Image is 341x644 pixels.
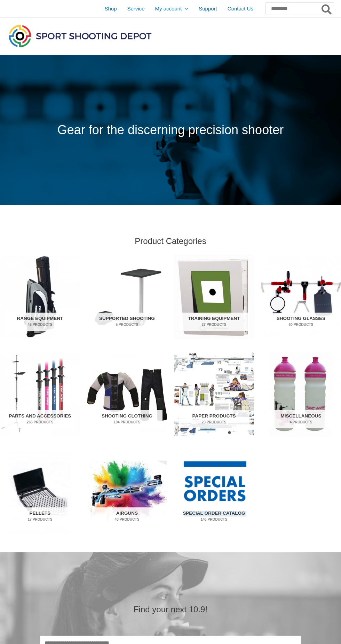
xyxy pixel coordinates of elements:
h2: Shooting Clothing [92,410,162,428]
h2: Airguns [92,507,162,526]
mark: 104 Products [92,420,162,425]
p: Gear for the discerning precision shooter [21,118,320,142]
a: Visit product category Paper Products [174,352,254,437]
mark: 23 Products [179,420,249,425]
mark: 43 Products [92,517,162,522]
h2: Special Order Catalog [179,507,249,526]
mark: 45 Products [5,322,76,327]
h2: Find your next 10.9! [40,604,301,615]
h2: Paper Products [179,410,249,428]
mark: 17 Products [5,517,76,522]
img: Paper Products [174,352,254,437]
mark: 268 Products [5,420,76,425]
h2: Shooting Glasses [266,313,336,331]
mark: 5 Products [92,322,162,327]
img: Shooting Glasses [261,255,341,339]
a: Visit product category Training Equipment [174,255,254,339]
img: Training Equipment [174,255,254,339]
a: Visit product category Miscellaneous [261,352,341,437]
h2: Range Equipment [5,313,76,331]
a: Visit product category Special Order Catalog [174,450,254,534]
a: Visit product category Supported Shooting [87,255,167,339]
h2: Pellets [5,507,76,526]
mark: 27 Products [179,322,249,327]
a: Visit product category Airguns [87,450,167,534]
mark: 4 Products [266,420,336,425]
a: Visit product category Shooting Clothing [87,352,167,437]
h2: Parts and Accessories [5,410,76,428]
img: Supported Shooting [87,255,167,339]
a: Visit product category Shooting Glasses [261,255,341,339]
img: Special Order Catalog [174,450,254,534]
img: Miscellaneous [261,352,341,437]
button: Search [320,3,334,15]
mark: 60 Products [266,322,336,327]
h2: Training Equipment [179,313,249,331]
img: Sport Shooting Depot [7,23,153,49]
h2: Miscellaneous [266,410,336,428]
img: Shooting Clothing [87,352,167,437]
mark: 146 Products [179,517,249,522]
img: Airguns [87,450,167,534]
h2: Supported Shooting [92,313,162,331]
